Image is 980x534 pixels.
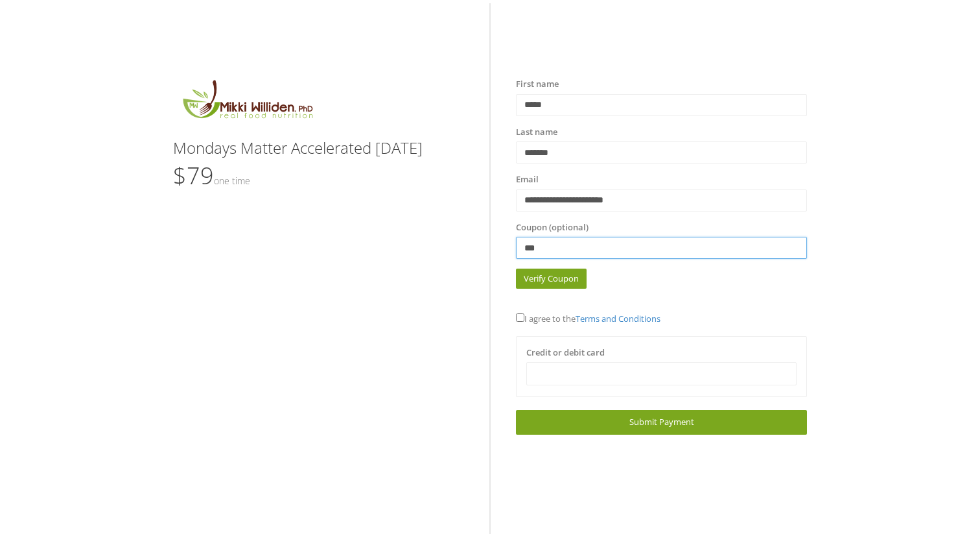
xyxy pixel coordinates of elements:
span: $79 [173,160,250,191]
label: Credit or debit card [526,346,605,359]
label: First name [516,78,559,91]
label: Email [516,173,539,186]
label: Coupon (optional) [516,221,589,234]
a: Submit Payment [516,410,807,434]
h3: Mondays Matter Accelerated [DATE] [173,140,464,156]
img: MikkiLogoMain.png [173,78,321,127]
iframe: Secure card payment input frame [535,369,788,380]
a: Verify Coupon [516,269,587,289]
small: One time [214,175,250,187]
span: I agree to the [516,313,660,324]
span: Submit Payment [629,416,694,428]
label: Last name [516,126,557,139]
a: Terms and Conditions [576,313,660,324]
